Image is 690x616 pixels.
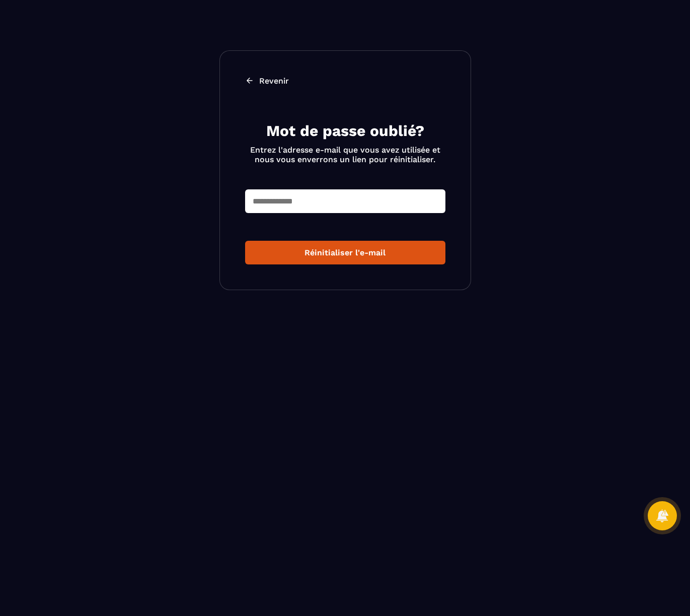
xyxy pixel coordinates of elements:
p: Revenir [259,76,289,86]
div: Réinitialiser l'e-mail [253,248,437,257]
button: Réinitialiser l'e-mail [245,241,445,264]
p: Entrez l'adresse e-mail que vous avez utilisée et nous vous enverrons un lien pour réinitialiser. [245,145,445,164]
h2: Mot de passe oublié? [245,121,445,141]
a: Revenir [245,76,445,86]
